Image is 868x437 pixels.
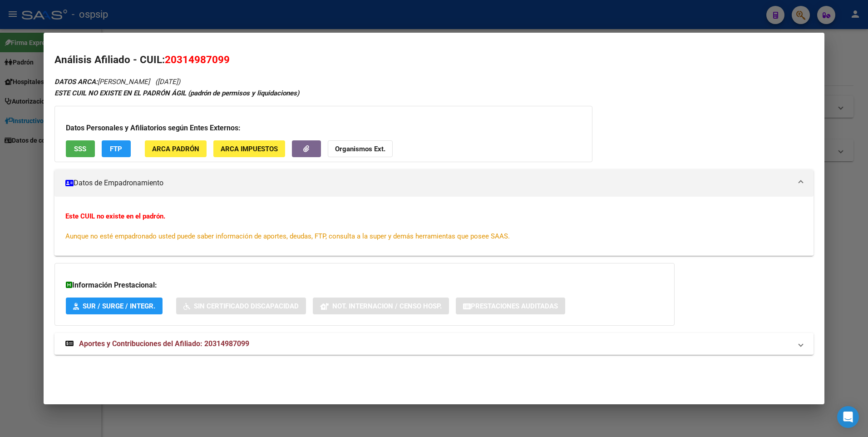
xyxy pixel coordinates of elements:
h2: Análisis Afiliado - CUIL: [54,52,814,68]
h3: Datos Personales y Afiliatorios según Entes Externos: [66,123,581,134]
button: ARCA Padrón [145,140,207,157]
button: Prestaciones Auditadas [456,298,565,314]
button: Sin Certificado Discapacidad [176,298,306,314]
span: 20314987099 [165,54,230,65]
button: SUR / SURGE / INTEGR. [66,298,163,314]
mat-expansion-panel-header: Datos de Empadronamiento [54,169,814,197]
strong: Este CUIL no existe en el padrón. [65,212,165,220]
strong: DATOS ARCA: [54,78,98,86]
h3: Información Prestacional: [66,280,663,291]
strong: Organismos Ext. [335,145,385,153]
mat-panel-title: Datos de Empadronamiento [65,178,792,189]
span: [PERSON_NAME] [54,78,150,86]
strong: ESTE CUIL NO EXISTE EN EL PADRÓN ÁGIL (padrón de permisos y liquidaciones) [54,89,299,97]
button: ARCA Impuestos [213,140,285,157]
div: Datos de Empadronamiento [54,197,814,256]
span: Prestaciones Auditadas [471,302,558,310]
span: Aunque no esté empadronado usted puede saber información de aportes, deudas, FTP, consulta a la s... [65,232,510,240]
button: SSS [66,140,95,157]
span: Aportes y Contribuciones del Afiliado: 20314987099 [79,339,249,348]
span: ARCA Padrón [152,145,199,153]
span: Sin Certificado Discapacidad [194,302,299,310]
span: ARCA Impuestos [221,145,278,153]
mat-expansion-panel-header: Aportes y Contribuciones del Afiliado: 20314987099 [54,333,814,355]
button: Not. Internacion / Censo Hosp. [313,298,449,314]
span: ([DATE]) [155,78,180,86]
span: SUR / SURGE / INTEGR. [83,302,155,310]
span: SSS [74,145,86,153]
button: Organismos Ext. [328,140,393,157]
div: Open Intercom Messenger [837,406,859,428]
span: Not. Internacion / Censo Hosp. [332,302,442,310]
span: FTP [110,145,122,153]
button: FTP [102,140,131,157]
